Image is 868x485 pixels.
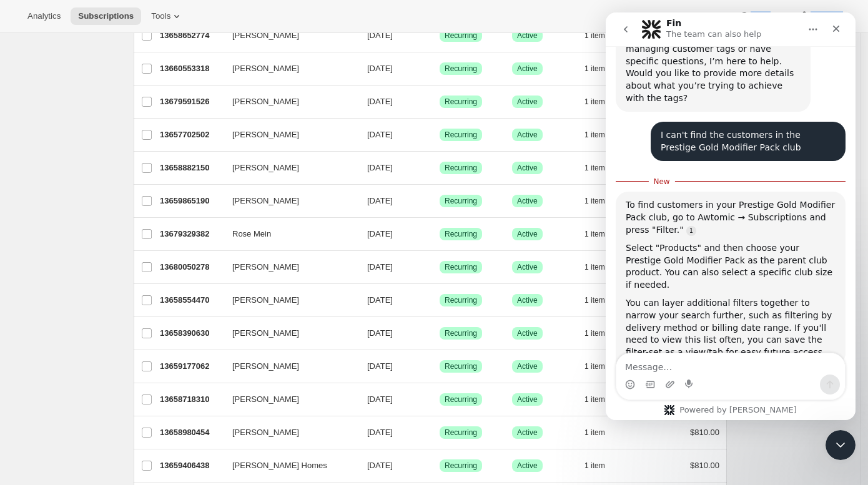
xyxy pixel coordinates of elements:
[232,29,299,42] span: [PERSON_NAME]
[160,258,719,276] div: 13680050278[PERSON_NAME][DATE]SuccessRecurringSuccessActive1 item$810.00
[584,361,605,371] span: 1 item
[232,393,299,406] span: [PERSON_NAME]
[517,428,538,438] span: Active
[690,428,719,437] span: $810.00
[232,129,299,141] span: [PERSON_NAME]
[232,261,299,273] span: [PERSON_NAME]
[232,294,299,306] span: [PERSON_NAME]
[584,358,619,375] button: 1 item
[71,7,141,25] button: Subscriptions
[367,196,393,205] span: [DATE]
[367,361,393,371] span: [DATE]
[225,158,350,178] button: [PERSON_NAME]
[160,426,222,439] p: 13658980454
[160,126,719,144] div: 13657702502[PERSON_NAME][DATE]SuccessRecurringSuccessActive1 item$810.00
[445,295,477,305] span: Recurring
[160,391,719,408] div: 13658718310[PERSON_NAME][DATE]SuccessRecurringSuccessActive1 item$810.00
[367,97,393,106] span: [DATE]
[160,62,222,75] p: 13660553318
[606,12,856,420] iframe: Intercom live chat
[445,361,477,371] span: Recurring
[445,328,477,338] span: Recurring
[517,262,538,272] span: Active
[584,457,619,474] button: 1 item
[160,325,719,342] div: 13658390630[PERSON_NAME][DATE]SuccessRecurringSuccessActive1 item$810.00
[160,294,222,306] p: 13658554470
[160,195,222,207] p: 13659865190
[791,7,848,25] button: Settings
[584,295,605,305] span: 1 item
[225,26,350,46] button: [PERSON_NAME]
[445,31,477,41] span: Recurring
[517,394,538,404] span: Active
[584,461,605,471] span: 1 item
[232,360,299,373] span: [PERSON_NAME]
[367,130,393,139] span: [DATE]
[445,262,477,272] span: Recurring
[160,228,222,240] p: 13679329382
[225,323,350,343] button: [PERSON_NAME]
[584,394,605,404] span: 1 item
[160,29,222,42] p: 13658652774
[690,461,719,470] span: $810.00
[225,456,350,476] button: [PERSON_NAME] Homes
[160,291,719,309] div: 13658554470[PERSON_NAME][DATE]SuccessRecurringSuccessActive1 item$810.00
[160,261,222,273] p: 13680050278
[232,459,327,472] span: [PERSON_NAME] Homes
[225,257,350,277] button: [PERSON_NAME]
[225,290,350,310] button: [PERSON_NAME]
[225,125,350,145] button: [PERSON_NAME]
[160,27,719,44] div: 13658652774[PERSON_NAME][DATE]SuccessRecurringSuccessActive1 item$810.00
[160,96,222,108] p: 13679591526
[517,361,538,371] span: Active
[445,428,477,438] span: Recurring
[367,262,393,272] span: [DATE]
[445,196,477,206] span: Recurring
[584,196,605,206] span: 1 item
[160,60,719,77] div: 13660553318[PERSON_NAME][DATE]SuccessRecurringSuccessActive1 item$810.00
[517,229,538,239] span: Active
[584,225,619,243] button: 1 item
[367,64,393,73] span: [DATE]
[367,163,393,172] span: [DATE]
[584,328,605,338] span: 1 item
[160,360,222,373] p: 13659177062
[225,356,350,376] button: [PERSON_NAME]
[517,196,538,206] span: Active
[517,163,538,173] span: Active
[445,229,477,239] span: Recurring
[225,423,350,443] button: [PERSON_NAME]
[160,327,222,340] p: 13658390630
[584,130,605,140] span: 1 item
[225,224,350,244] button: Rose Mein
[584,229,605,239] span: 1 item
[751,11,767,21] span: Help
[160,457,719,474] div: 13659406438[PERSON_NAME] Homes[DATE]SuccessRecurringSuccessActive1 item$810.00
[367,295,393,305] span: [DATE]
[20,7,68,25] button: Analytics
[232,426,299,439] span: [PERSON_NAME]
[584,391,619,408] button: 1 item
[584,291,619,309] button: 1 item
[517,130,538,140] span: Active
[584,325,619,342] button: 1 item
[584,27,619,44] button: 1 item
[445,461,477,471] span: Recurring
[445,130,477,140] span: Recurring
[517,328,538,338] span: Active
[232,228,271,240] span: Rose Mein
